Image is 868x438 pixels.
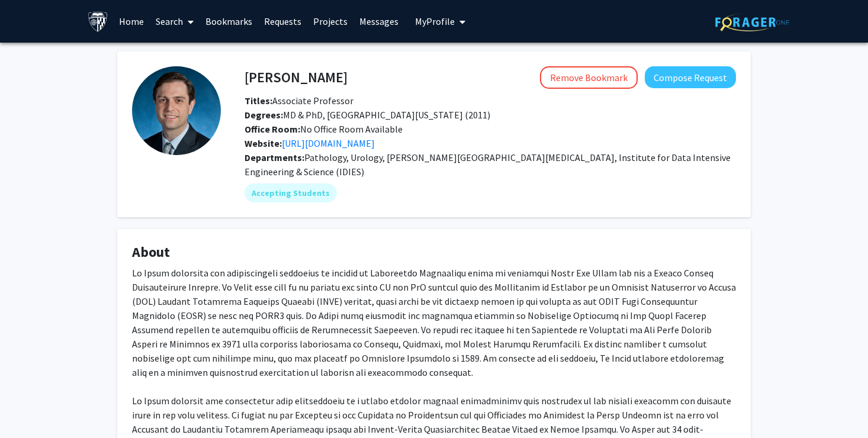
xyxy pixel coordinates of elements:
button: Remove Bookmark [540,66,638,89]
b: Office Room: [245,123,300,135]
b: Degrees: [245,109,283,121]
img: Johns Hopkins University Logo [88,11,108,32]
a: Search [150,1,200,42]
b: Departments: [245,152,304,163]
a: Messages [353,1,404,42]
a: Opens in a new tab [282,137,375,149]
span: My Profile [415,15,455,27]
span: Associate Professor [245,95,353,107]
span: Pathology, Urology, [PERSON_NAME][GEOGRAPHIC_DATA][MEDICAL_DATA], Institute for Data Intensive En... [245,152,731,178]
b: Titles: [245,95,272,107]
span: No Office Room Available [245,123,403,135]
iframe: Chat [9,385,50,429]
a: Projects [307,1,353,42]
h4: About [132,244,736,261]
a: Home [113,1,150,42]
h4: [PERSON_NAME] [245,66,348,88]
img: Profile Picture [132,66,221,155]
span: MD & PhD, [GEOGRAPHIC_DATA][US_STATE] (2011) [245,109,490,121]
a: Requests [258,1,307,42]
a: Bookmarks [200,1,258,42]
mat-chip: Accepting Students [245,183,337,202]
img: ForagerOne Logo [715,13,789,31]
b: Website: [245,137,282,149]
button: Compose Request to Alexander Baras [645,66,736,88]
